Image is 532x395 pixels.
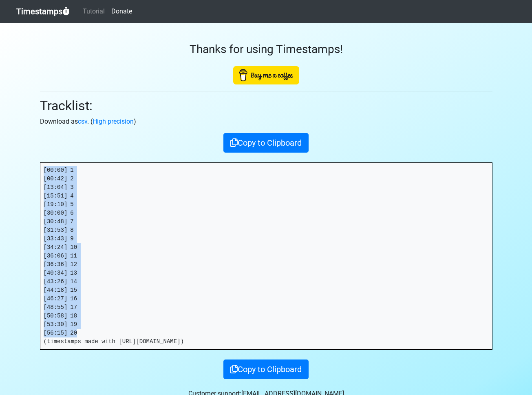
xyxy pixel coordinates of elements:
[40,98,492,113] h2: Tracklist:
[108,3,135,20] a: Donate
[16,3,70,20] a: Timestamps
[233,66,299,84] img: Buy Me A Coffee
[78,118,87,125] a: csv
[223,359,309,379] button: Copy to Clipboard
[223,133,309,153] button: Copy to Clipboard
[93,118,134,125] a: High precision
[40,42,492,56] h3: Thanks for using Timestamps!
[40,117,492,126] p: Download as . ( )
[79,3,108,20] a: Tutorial
[40,163,492,349] pre: [00:00] 1 [00:42] 2 [13:04] 3 [15:51] 4 [19:10] 5 [30:00] 6 [30:48] 7 [31:53] 8 [33:43] 9 [34:24]...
